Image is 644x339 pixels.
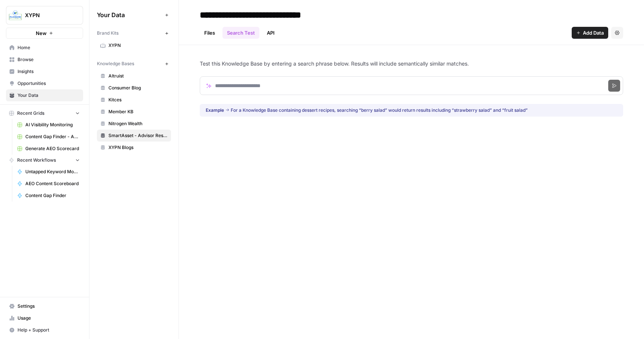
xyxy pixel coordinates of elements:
[25,121,80,128] span: AI Visibility Monitoring
[14,119,83,131] a: AI Visibility Monitoring
[14,190,83,202] a: Content Gap Finder
[6,28,83,39] button: New
[6,54,83,66] a: Browse
[108,96,168,103] span: Kitces
[262,27,279,39] a: API
[6,312,83,324] a: Usage
[6,324,83,336] button: Help + Support
[18,44,80,51] span: Home
[97,142,171,153] a: XYPN Blogs
[6,66,83,77] a: Insights
[25,180,80,187] span: AEO Content Scoreboard
[108,120,168,127] span: Nitrogen Wealth
[97,130,171,142] a: SmartAsset - Advisor Resources
[17,110,44,117] span: Recent Grids
[97,94,171,106] a: Kitces
[6,155,83,166] button: Recent Workflows
[18,68,80,75] span: Insights
[108,132,168,139] span: SmartAsset - Advisor Resources
[6,108,83,119] button: Recent Grids
[25,133,80,140] span: Content Gap Finder - Articles We Haven't Covered
[36,29,47,37] span: New
[9,9,22,22] img: XYPN Logo
[14,143,83,155] a: Generate AEO Scorecard
[6,6,83,25] button: Workspace: XYPN
[108,73,168,79] span: Altruist
[97,82,171,94] a: Consumer Blog
[97,70,171,82] a: Altruist
[108,108,168,115] span: Member KB
[108,42,168,49] span: XYPN
[97,39,171,51] a: XYPN
[14,131,83,143] a: Content Gap Finder - Articles We Haven't Covered
[18,303,80,310] span: Settings
[206,107,224,113] span: Example
[108,144,168,151] span: XYPN Blogs
[206,107,528,114] div: For a Knowledge Base containing dessert recipes, searching “berry salad” would return results inc...
[14,166,83,178] a: Untapped Keyword Monitoring | Scheduled Weekly
[97,106,171,118] a: Member KB
[25,12,70,19] span: XYPN
[18,92,80,99] span: Your Data
[97,118,171,130] a: Nitrogen Wealth
[6,77,83,89] a: Opportunities
[200,27,220,39] a: Files
[25,192,80,199] span: Content Gap Finder
[17,157,56,164] span: Recent Workflows
[18,80,80,87] span: Opportunities
[572,27,608,39] button: Add Data
[222,27,259,39] a: Search Test
[6,89,83,101] a: Your Data
[97,60,134,67] span: Knowledge Bases
[14,178,83,190] a: AEO Content Scoreboard
[18,315,80,321] span: Usage
[18,56,80,63] span: Browse
[97,10,162,19] span: Your Data
[25,168,80,175] span: Untapped Keyword Monitoring | Scheduled Weekly
[18,327,80,333] span: Help + Support
[583,29,604,37] span: Add Data
[97,30,119,37] span: Brand Kits
[200,76,623,95] input: Search phrase
[25,145,80,152] span: Generate AEO Scorecard
[200,60,623,67] p: Test this Knowledge Base by entering a search phrase below. Results will include semantically sim...
[6,42,83,54] a: Home
[108,85,168,91] span: Consumer Blog
[6,300,83,312] a: Settings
